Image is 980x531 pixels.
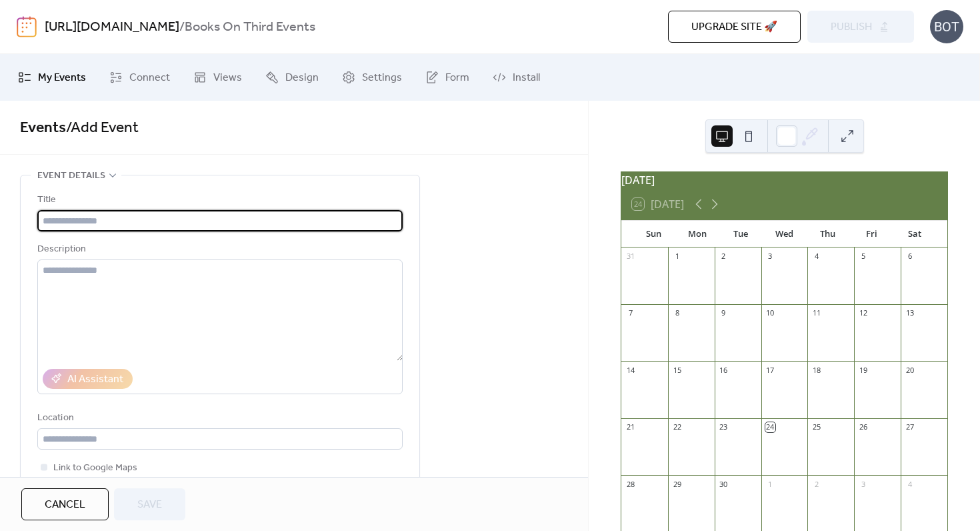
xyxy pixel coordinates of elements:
div: 2 [719,251,729,261]
div: 20 [905,365,915,375]
div: 27 [905,422,915,432]
div: 21 [625,422,635,432]
div: 7 [625,308,635,318]
span: Form [445,70,469,86]
div: Wed [763,221,806,247]
div: Tue [719,221,763,247]
div: 14 [625,365,635,375]
div: 19 [858,365,868,375]
div: 23 [719,422,729,432]
div: 1 [672,251,682,261]
div: BOT [930,10,963,43]
div: Thu [806,221,849,247]
a: [URL][DOMAIN_NAME] [45,15,179,40]
div: 1 [765,479,775,489]
div: 6 [905,251,915,261]
div: 18 [811,365,821,375]
span: Settings [362,70,402,86]
div: 28 [625,479,635,489]
div: 15 [672,365,682,375]
div: 3 [858,479,868,489]
span: Install [513,70,540,86]
span: Link to Google Maps [53,460,137,476]
div: Title [37,192,400,208]
div: Description [37,241,400,257]
span: Cancel [45,497,85,513]
span: Views [213,70,242,86]
div: 4 [905,479,915,489]
b: / [179,15,185,40]
span: Event details [37,168,105,184]
div: 9 [719,308,729,318]
a: Design [255,59,329,95]
div: 12 [858,308,868,318]
div: 24 [765,422,775,432]
div: 17 [765,365,775,375]
div: 11 [811,308,821,318]
a: My Events [8,59,96,95]
span: / Add Event [66,113,139,143]
div: 13 [905,308,915,318]
div: Mon [675,221,719,247]
a: Connect [99,59,180,95]
div: Sat [893,221,937,247]
span: My Events [38,70,86,86]
button: Upgrade site 🚀 [668,11,801,43]
span: Design [285,70,319,86]
div: Sun [632,221,675,247]
div: 8 [672,308,682,318]
b: Books On Third Events [185,15,315,40]
a: Events [20,113,66,143]
a: Install [483,59,550,95]
div: 25 [811,422,821,432]
div: 31 [625,251,635,261]
div: 5 [858,251,868,261]
div: 29 [672,479,682,489]
div: 2 [811,479,821,489]
a: Form [415,59,479,95]
div: 4 [811,251,821,261]
a: Views [183,59,252,95]
div: Fri [849,221,893,247]
div: Location [37,410,400,426]
span: Upgrade site 🚀 [691,19,777,35]
div: [DATE] [621,172,947,188]
div: 10 [765,308,775,318]
div: 3 [765,251,775,261]
button: Cancel [21,488,109,520]
div: 22 [672,422,682,432]
img: logo [17,16,37,37]
a: Settings [332,59,412,95]
div: 26 [858,422,868,432]
div: 16 [719,365,729,375]
div: 30 [719,479,729,489]
span: Connect [129,70,170,86]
